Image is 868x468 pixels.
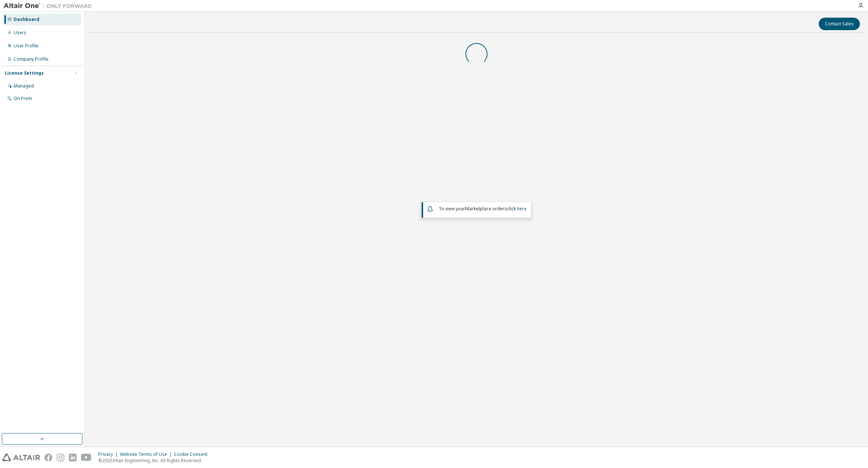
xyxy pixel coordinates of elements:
p: © 2025 Altair Engineering, Inc. All Rights Reserved. [98,457,212,464]
div: Privacy [98,451,120,457]
div: Dashboard [14,17,39,22]
img: Altair One [4,2,96,10]
div: User Profile [14,43,39,49]
div: Company Profile [14,56,49,62]
img: facebook.svg [45,454,52,461]
img: instagram.svg [57,454,64,461]
img: altair_logo.svg [2,454,40,461]
span: To view your click [439,206,527,212]
div: On Prem [14,96,32,101]
div: Users [14,30,26,36]
div: Cookie Consent [174,451,212,457]
div: Managed [14,83,34,89]
em: Marketplace orders [465,206,507,212]
div: License Settings [5,70,44,76]
a: here [517,206,527,212]
button: Contact Sales [819,18,860,30]
img: youtube.svg [81,454,92,461]
div: Website Terms of Use [120,451,174,457]
img: linkedin.svg [69,454,77,461]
